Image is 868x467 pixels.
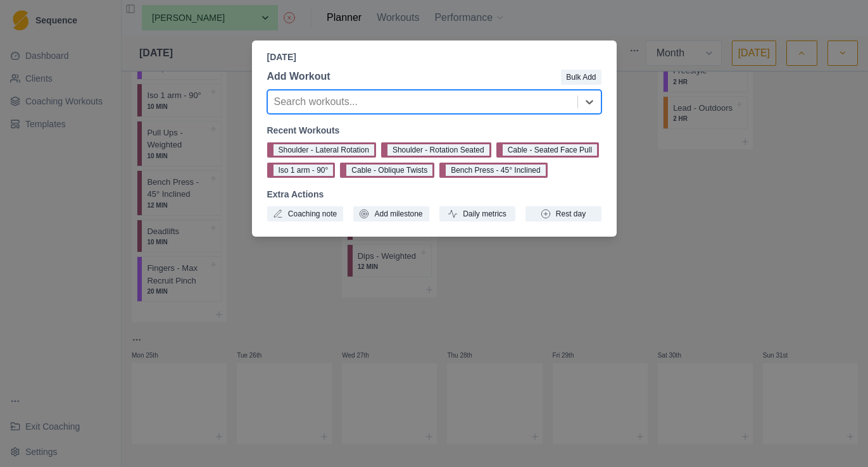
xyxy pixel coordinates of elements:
[267,163,336,178] button: Iso 1 arm - 90°
[439,163,548,178] button: Bench Press - 45° Inclined
[439,206,515,221] button: Daily metrics
[381,142,491,158] button: Shoulder - Rotation Seated
[267,188,601,201] p: Extra Actions
[267,51,601,64] p: [DATE]
[267,124,601,137] p: Recent Workouts
[561,70,601,85] button: Bulk Add
[267,142,376,158] button: Shoulder - Lateral Rotation
[525,206,601,221] button: Rest day
[496,142,599,158] button: Cable - Seated Face Pull
[267,69,330,84] p: Add Workout
[340,163,434,178] button: Cable - Oblique Twists
[267,206,343,221] button: Coaching note
[353,206,429,221] button: Add milestone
